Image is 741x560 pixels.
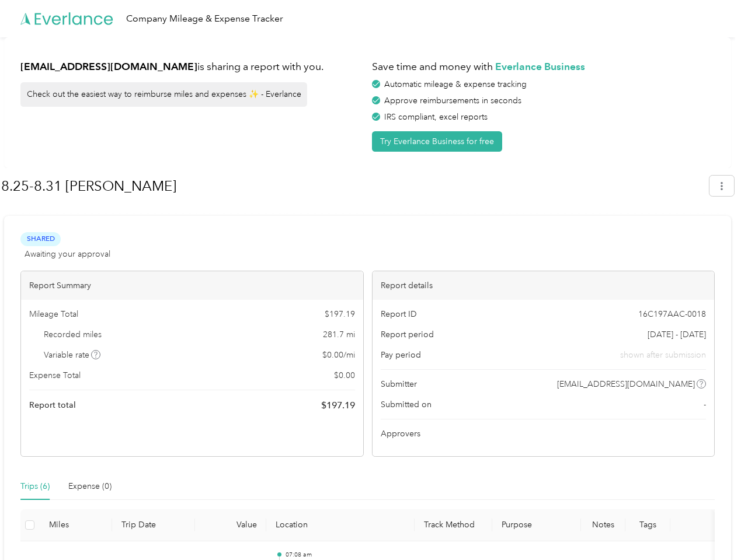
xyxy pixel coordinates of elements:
div: Company Mileage & Expense Tracker [126,12,283,26]
span: Automatic mileage & expense tracking [384,79,527,89]
span: [EMAIL_ADDRESS][DOMAIN_NAME] [557,378,695,390]
strong: [EMAIL_ADDRESS][DOMAIN_NAME] [20,60,197,72]
span: [DATE] - [DATE] [648,328,706,341]
span: $ 197.19 [321,398,355,412]
th: Tags [625,509,670,541]
span: Expense Total [29,369,81,381]
th: Miles [40,509,112,541]
span: Submitter [381,378,417,390]
button: Try Everlance Business for free [372,131,502,152]
th: Notes [581,509,625,541]
h1: 8.25-8.31 Chacon [1,172,701,200]
th: Location [266,509,415,541]
div: Expense (0) [68,480,112,493]
span: IRS compliant, excel reports [384,112,488,122]
h1: Save time and money with [372,60,715,74]
span: Approve reimbursements in seconds [384,96,521,106]
th: Value [195,509,266,541]
th: Trip Date [112,509,195,541]
h1: is sharing a report with you. [20,60,364,74]
span: Submitted on [381,398,432,411]
span: 16C197AAC-0018 [638,308,706,320]
span: Report ID [381,308,417,320]
th: Track Method [415,509,492,541]
span: Variable rate [44,349,101,361]
span: Mileage Total [29,308,78,320]
span: Awaiting your approval [25,248,110,260]
span: 281.7 mi [323,328,355,341]
div: Check out the easiest way to reimburse miles and expenses ✨ - Everlance [20,82,307,107]
span: Shared [20,232,61,246]
span: Pay period [381,349,421,361]
span: $ 197.19 [325,308,355,320]
div: Trips (6) [20,480,50,493]
span: $ 0.00 / mi [322,349,355,361]
span: Report period [381,328,434,341]
th: Purpose [492,509,582,541]
p: 07:08 am [286,551,406,559]
div: Report details [373,271,715,300]
span: $ 0.00 [334,369,355,381]
span: shown after submission [620,349,706,361]
span: Approvers [381,428,420,440]
span: - [704,398,706,411]
strong: Everlance Business [495,60,585,72]
span: Report total [29,399,76,411]
span: Recorded miles [44,328,102,341]
div: Report Summary [21,271,363,300]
